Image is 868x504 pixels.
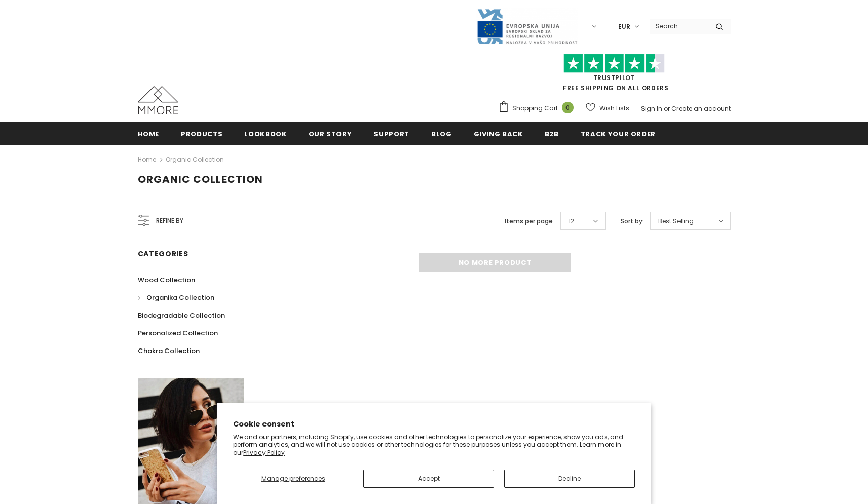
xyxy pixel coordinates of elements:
[562,102,574,113] span: 0
[581,129,656,139] span: Track your order
[166,155,224,164] a: Organic Collection
[581,122,656,145] a: Track your order
[512,103,558,113] span: Shopping Cart
[138,311,225,320] span: Biodegradable Collection
[569,216,574,226] span: 12
[138,122,160,145] a: Home
[599,103,629,113] span: Wish Lists
[504,470,635,488] button: Decline
[233,470,353,488] button: Manage preferences
[545,122,559,145] a: B2B
[138,249,188,259] span: Categories
[233,433,635,457] p: We and our partners, including Shopify, use cookies and other technologies to personalize your ex...
[563,54,665,73] img: Trust Pilot Stars
[181,129,222,139] span: Products
[181,122,222,145] a: Products
[309,122,352,145] a: Our Story
[146,293,214,302] span: Organika Collection
[593,73,635,82] a: Trustpilot
[138,172,263,186] span: Organic Collection
[476,8,578,45] img: Javni Razpis
[363,470,494,488] button: Accept
[138,346,200,356] span: Chakra Collection
[138,328,218,338] span: Personalized Collection
[138,342,200,360] a: Chakra Collection
[431,122,452,145] a: Blog
[233,419,635,430] h2: Cookie consent
[621,216,643,226] label: Sort by
[545,129,559,139] span: B2B
[474,129,523,139] span: Giving back
[641,104,662,113] a: Sign In
[244,129,286,139] span: Lookbook
[658,216,694,226] span: Best Selling
[664,104,670,113] span: or
[156,215,183,226] span: Refine by
[671,104,731,113] a: Create an account
[498,58,731,92] span: FREE SHIPPING ON ALL ORDERS
[138,275,195,285] span: Wood Collection
[243,448,285,457] a: Privacy Policy
[138,289,214,306] a: Organika Collection
[373,129,409,139] span: support
[138,271,195,289] a: Wood Collection
[138,153,156,166] a: Home
[505,216,553,226] label: Items per page
[138,86,178,114] img: MMORE Cases
[586,99,629,117] a: Wish Lists
[138,306,225,324] a: Biodegradable Collection
[261,474,325,483] span: Manage preferences
[650,19,708,33] input: Search Site
[476,22,578,30] a: Javni Razpis
[309,129,352,139] span: Our Story
[138,129,160,139] span: Home
[618,22,630,32] span: EUR
[373,122,409,145] a: support
[474,122,523,145] a: Giving back
[431,129,452,139] span: Blog
[498,101,579,116] a: Shopping Cart 0
[244,122,286,145] a: Lookbook
[138,324,218,342] a: Personalized Collection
